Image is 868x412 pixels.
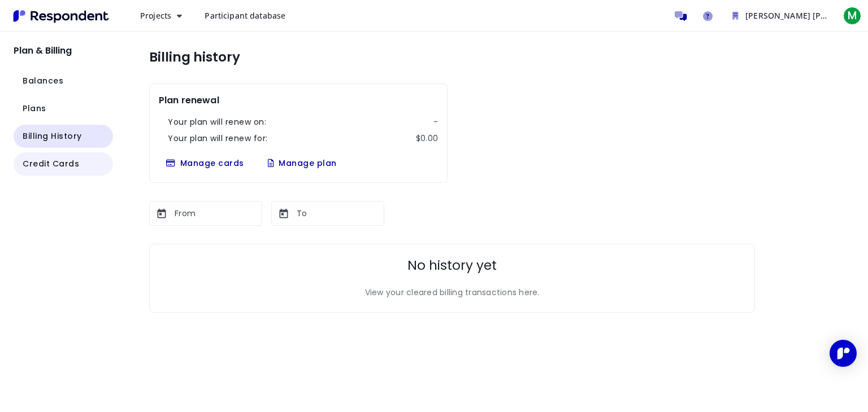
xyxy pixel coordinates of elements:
[723,6,836,26] button: Mark Obure Morang'a Team
[274,204,293,225] button: md-calendar
[830,340,857,367] div: Open Intercom Messenger
[14,152,113,176] button: Navigate to Credit Cards
[23,75,63,87] span: Balances
[9,7,113,25] img: Respondent
[23,103,46,115] span: Plans
[365,287,540,299] p: View your cleared billing transactions here.
[175,208,242,222] input: From
[14,45,113,56] h2: Plan & Billing
[23,158,79,170] span: Credit Cards
[151,204,171,225] button: md-calendar
[416,133,438,144] dd: $0.00
[168,116,266,128] dt: Your plan will renew on:
[14,97,113,120] button: Navigate to Plans
[14,69,113,93] button: Navigate to Balances
[159,93,219,107] h2: Plan renewal
[23,130,82,142] span: Billing History
[196,6,294,26] a: Participant database
[297,208,364,222] input: To
[696,5,719,27] a: Help and support
[433,116,438,128] dd: -
[14,125,113,148] button: Navigate to Billing History
[407,258,497,274] h2: No history yet
[841,6,863,26] button: M
[843,7,861,25] span: M
[159,154,251,173] button: Manage cards
[669,5,692,27] a: Message participants
[261,154,344,173] button: Manage plan
[140,10,171,21] span: Projects
[205,10,285,21] span: Participant database
[149,50,240,65] h1: Billing history
[168,133,268,144] dt: Your plan will renew for:
[131,6,191,26] button: Projects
